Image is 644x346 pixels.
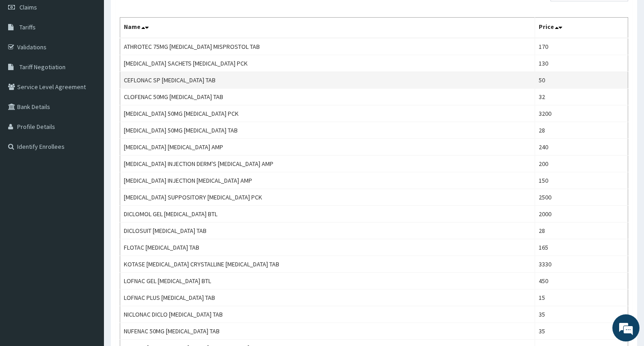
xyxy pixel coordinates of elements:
td: CLOFENAC 50MG [MEDICAL_DATA] TAB [120,89,535,105]
div: Chat with us now [47,51,152,62]
td: [MEDICAL_DATA] SACHETS [MEDICAL_DATA] PCK [120,55,535,72]
td: 28 [535,122,628,139]
td: [MEDICAL_DATA] INJECTION [MEDICAL_DATA] AMP [120,172,535,189]
span: We're online! [52,114,125,205]
td: NUFENAC 50MG [MEDICAL_DATA] TAB [120,323,535,340]
td: LOFNAC GEL [MEDICAL_DATA] BTL [120,273,535,289]
td: [MEDICAL_DATA] 50MG [MEDICAL_DATA] TAB [120,122,535,139]
td: 3200 [535,105,628,122]
span: Claims [19,3,37,11]
td: 2000 [535,206,628,223]
td: 15 [535,289,628,306]
td: FLOTAC [MEDICAL_DATA] TAB [120,239,535,256]
td: 35 [535,323,628,340]
td: 170 [535,38,628,55]
td: [MEDICAL_DATA] INJECTION DERM'S [MEDICAL_DATA] AMP [120,156,535,172]
div: Minimize live chat window [148,5,170,26]
td: 165 [535,239,628,256]
th: Price [535,18,628,38]
td: [MEDICAL_DATA] 50MG [MEDICAL_DATA] PCK [120,105,535,122]
td: KOTASE [MEDICAL_DATA] CRYSTALLINE [MEDICAL_DATA] TAB [120,256,535,273]
td: 3330 [535,256,628,273]
td: 130 [535,55,628,72]
span: Tariff Negotiation [19,63,66,71]
textarea: Type your message and hit 'Enter' [5,247,172,279]
td: ATHROTEC 75MG [MEDICAL_DATA] MISPROSTOL TAB [120,38,535,55]
td: 50 [535,72,628,89]
td: 200 [535,156,628,172]
img: d_794563401_company_1708531726252_794563401 [17,45,37,68]
td: 240 [535,139,628,156]
th: Name [120,18,535,38]
span: Tariffs [19,23,36,31]
td: 28 [535,223,628,239]
td: NICLONAC DICLO [MEDICAL_DATA] TAB [120,306,535,323]
td: LOFNAC PLUS [MEDICAL_DATA] TAB [120,289,535,306]
td: [MEDICAL_DATA] SUPPOSITORY [MEDICAL_DATA] PCK [120,189,535,206]
td: DICLOMOL GEL [MEDICAL_DATA] BTL [120,206,535,223]
td: 450 [535,273,628,289]
td: CEFLONAC SP [MEDICAL_DATA] TAB [120,72,535,89]
td: [MEDICAL_DATA] [MEDICAL_DATA] AMP [120,139,535,156]
td: 150 [535,172,628,189]
td: DICLOSUIT [MEDICAL_DATA] TAB [120,223,535,239]
td: 35 [535,306,628,323]
td: 2500 [535,189,628,206]
td: 32 [535,89,628,105]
